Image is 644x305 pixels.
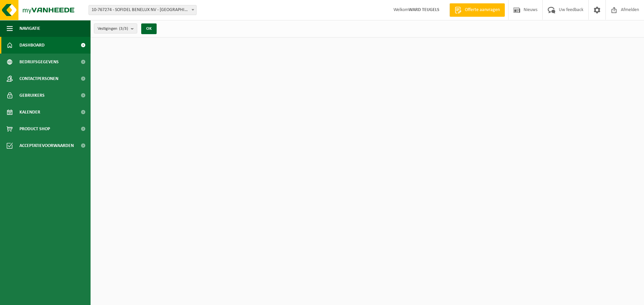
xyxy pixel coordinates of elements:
count: (3/3) [119,26,128,31]
span: Offerte aanvragen [463,7,501,13]
span: Bedrijfsgegevens [19,54,59,70]
a: Offerte aanvragen [449,3,505,17]
span: Dashboard [19,37,45,54]
span: 10-767274 - SOFIDEL BENELUX NV - DUFFEL [89,5,196,15]
span: Contactpersonen [19,70,58,87]
button: OK [141,23,157,34]
button: Vestigingen(3/3) [94,23,137,33]
span: Gebruikers [19,87,45,104]
span: Product Shop [19,121,50,137]
strong: WARD TEUGELS [409,7,439,12]
span: Navigatie [19,20,40,37]
span: Acceptatievoorwaarden [19,137,74,154]
span: Vestigingen [98,24,128,34]
span: 10-767274 - SOFIDEL BENELUX NV - DUFFEL [89,5,197,15]
span: Kalender [19,104,40,121]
